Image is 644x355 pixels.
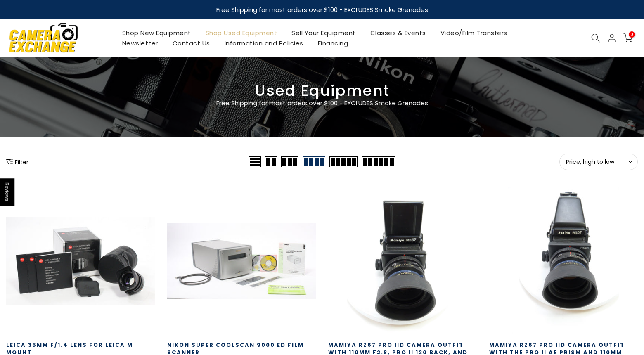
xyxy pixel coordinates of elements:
a: Sell Your Equipment [284,28,363,38]
a: Financing [310,38,355,48]
a: Shop New Equipment [115,28,198,38]
p: Free Shipping for most orders over $100 - EXCLUDES Smoke Grenades [167,98,477,108]
button: Show filters [6,158,28,166]
a: Classes & Events [363,28,433,38]
a: Information and Policies [217,38,310,48]
a: Shop Used Equipment [198,28,284,38]
a: Newsletter [115,38,165,48]
strong: Free Shipping for most orders over $100 - EXCLUDES Smoke Grenades [216,5,428,14]
h3: Used Equipment [6,85,638,96]
a: Video/Film Transfers [433,28,514,38]
button: Price, high to low [559,154,638,170]
span: Price, high to low [566,158,631,166]
a: 0 [623,33,632,43]
a: Contact Us [165,38,217,48]
span: 0 [629,31,635,38]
